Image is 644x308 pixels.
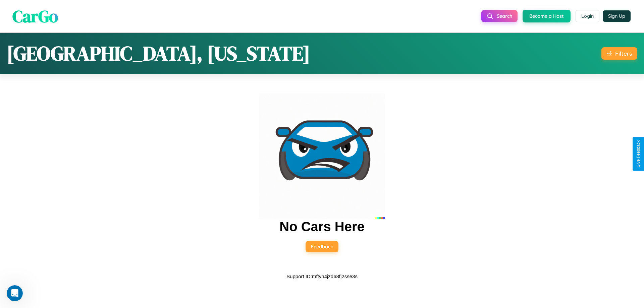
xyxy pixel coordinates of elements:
iframe: Intercom live chat [7,285,23,301]
img: car [259,93,385,219]
button: Search [481,10,518,22]
button: Login [576,10,599,22]
div: Filters [615,50,632,57]
button: Become a Host [523,10,571,22]
p: Support ID: mftyh4jzd68fj2sse3s [286,272,358,281]
h1: [GEOGRAPHIC_DATA], [US_STATE] [7,40,310,67]
button: Feedback [306,241,338,252]
div: Give Feedback [636,140,641,168]
span: CarGo [12,4,58,27]
button: Sign Up [603,10,631,22]
button: Filters [601,47,637,60]
h2: No Cars Here [279,219,364,234]
span: Search [497,13,512,19]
